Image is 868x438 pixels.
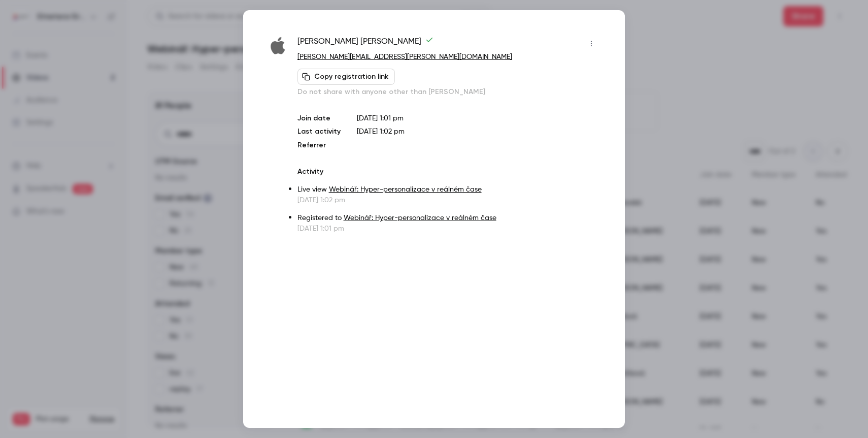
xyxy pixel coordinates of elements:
[269,37,287,55] img: mac.com
[344,214,496,222] a: Webinář: Hyper-personalizace v reálném čase
[297,127,341,137] p: Last activity
[357,113,599,123] p: [DATE] 1:01 pm
[297,167,599,177] p: Activity
[297,224,599,234] p: [DATE] 1:01 pm
[297,69,395,85] button: Copy registration link
[297,53,512,60] a: [PERSON_NAME][EMAIL_ADDRESS][PERSON_NAME][DOMAIN_NAME]
[297,113,341,123] p: Join date
[297,213,599,224] p: Registered to
[297,87,599,97] p: Do not share with anyone other than [PERSON_NAME]
[297,140,341,150] p: Referrer
[357,128,405,135] span: [DATE] 1:02 pm
[297,36,433,52] span: [PERSON_NAME] [PERSON_NAME]
[297,195,599,205] p: [DATE] 1:02 pm
[297,184,599,195] p: Live view
[329,186,482,193] a: Webinář: Hyper-personalizace v reálném čase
